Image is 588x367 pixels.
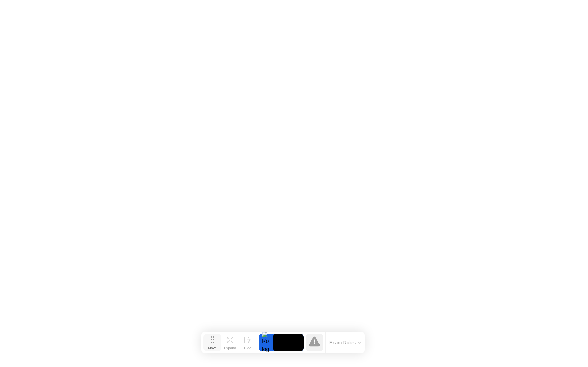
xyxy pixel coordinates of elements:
button: Expand [221,334,239,351]
div: Hide [244,346,251,350]
button: Hide [239,334,257,351]
button: Move [203,334,221,351]
button: Exam Rules [327,339,363,346]
div: Expand [224,346,236,350]
div: Move [208,346,217,350]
